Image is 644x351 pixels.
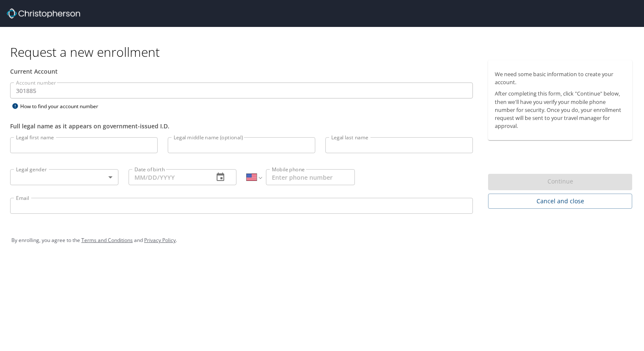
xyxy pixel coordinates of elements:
div: Full legal name as it appears on government-issued I.D. [10,122,473,130]
div: ​ [10,169,118,185]
input: MM/DD/YYYY [129,169,207,185]
p: After completing this form, click "Continue" below, then we'll have you verify your mobile phone ... [495,90,625,130]
input: Enter phone number [266,169,355,185]
div: How to find your account number [10,101,115,112]
p: We need some basic information to create your account. [495,70,625,86]
h1: Request a new enrollment [10,44,639,60]
div: By enrolling, you agree to the and . [11,230,633,251]
div: Current Account [10,67,473,76]
span: Cancel and close [495,196,625,207]
a: Terms and Conditions [81,237,133,244]
a: Privacy Policy [144,237,176,244]
img: cbt logo [7,8,80,19]
button: Cancel and close [488,194,632,209]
